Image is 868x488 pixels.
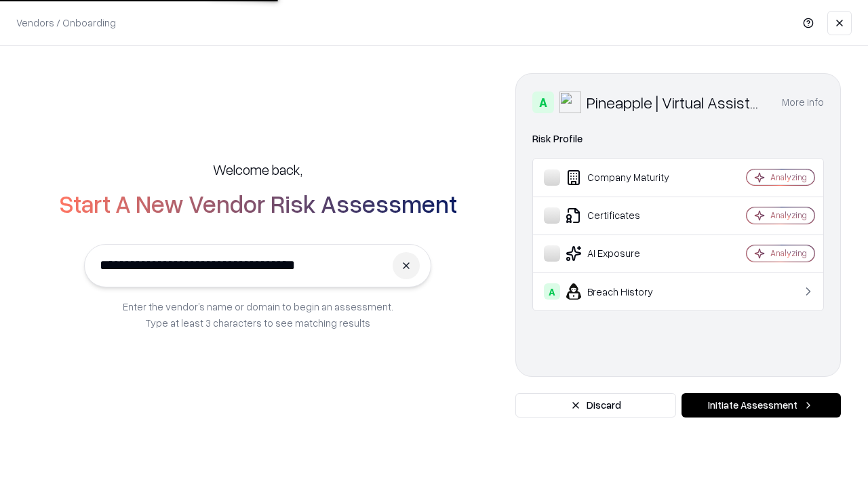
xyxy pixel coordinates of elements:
[770,171,807,183] div: Analyzing
[544,283,706,300] div: Breach History
[544,169,706,186] div: Company Maturity
[544,283,560,300] div: A
[544,245,706,262] div: AI Exposure
[515,393,676,418] button: Discard
[213,160,302,179] h5: Welcome back,
[770,209,807,221] div: Analyzing
[587,91,766,113] div: Pineapple | Virtual Assistant Agency
[532,131,824,147] div: Risk Profile
[682,393,841,418] button: Initiate Assessment
[770,247,807,259] div: Analyzing
[532,91,554,113] div: A
[59,190,457,217] h2: Start A New Vendor Risk Assessment
[123,298,393,331] p: Enter the vendor’s name or domain to begin an assessment. Type at least 3 characters to see match...
[559,91,581,113] img: Pineapple | Virtual Assistant Agency
[782,90,824,115] button: More info
[16,16,116,30] p: Vendors / Onboarding
[544,207,706,224] div: Certificates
